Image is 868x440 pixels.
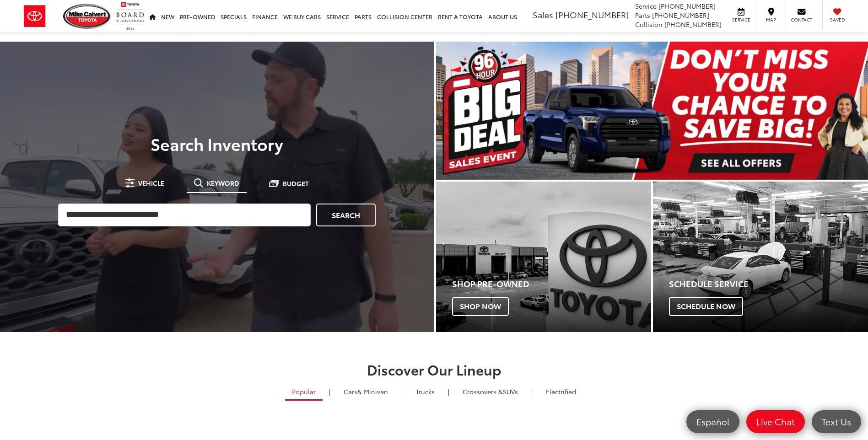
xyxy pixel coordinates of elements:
a: Popular [285,384,323,401]
a: Schedule Service Schedule Now [653,182,868,332]
span: Collision [635,20,663,29]
span: [PHONE_NUMBER] [664,20,722,29]
a: Trucks [409,384,442,399]
span: [PHONE_NUMBER] [652,11,709,20]
a: Español [686,410,739,433]
span: [PHONE_NUMBER] [555,9,629,21]
img: Mike Calvert Toyota [63,4,112,29]
span: Text Us [817,416,856,427]
span: Service [731,16,751,23]
span: Crossovers & [463,387,503,396]
span: Sales [533,9,553,21]
span: [PHONE_NUMBER] [658,1,716,11]
h4: Schedule Service [669,279,868,289]
a: Live Chat [746,410,805,433]
div: Toyota [436,182,651,332]
span: Contact [791,16,812,23]
a: SUVs [456,384,525,399]
a: Search [316,204,376,226]
span: Schedule Now [669,297,743,316]
span: Keyword [207,180,239,186]
li: | [399,387,405,396]
li: | [529,387,535,396]
span: Español [692,416,734,427]
a: Shop Pre-Owned Shop Now [436,182,651,332]
li: | [446,387,452,396]
h4: Shop Pre-Owned [452,279,651,289]
h3: Search Inventory [38,134,396,153]
span: Saved [827,16,847,23]
a: Cars [337,384,395,399]
a: Text Us [812,410,861,433]
span: Map [761,16,781,23]
a: Electrified [539,384,583,399]
span: Live Chat [752,416,799,427]
div: Toyota [653,182,868,332]
span: Parts [635,11,650,20]
h2: Discover Our Lineup [112,362,757,377]
li: | [327,387,333,396]
span: Shop Now [452,297,509,316]
span: Service [635,1,657,11]
span: Budget [283,180,309,187]
span: & Minivan [357,387,388,396]
span: Vehicle [138,180,164,186]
